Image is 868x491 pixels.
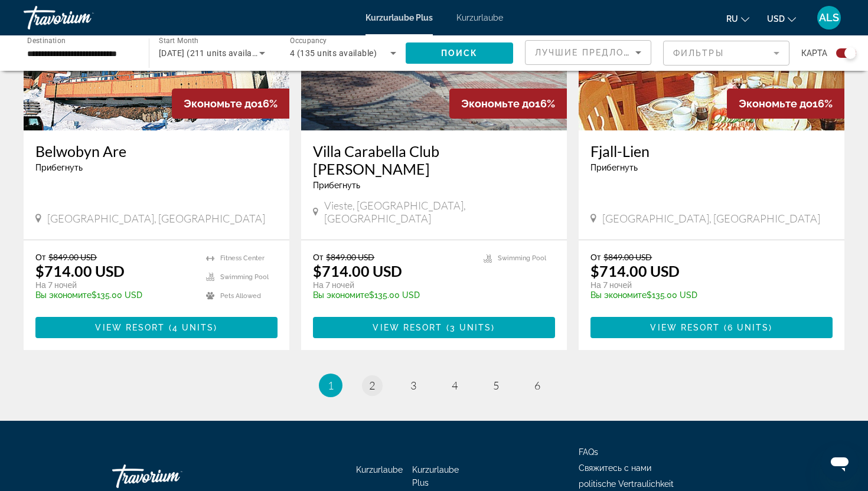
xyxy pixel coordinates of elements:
span: $849.00 USD [603,252,652,262]
span: От [590,252,601,262]
span: ( ) [443,323,495,332]
span: 5 [493,379,499,392]
button: Поиск [406,42,513,64]
span: От [313,252,323,262]
span: карта [801,45,827,61]
button: Sprache ändern [726,10,749,27]
a: Свяжитесь с нами [579,463,651,473]
a: Kurzurlaube Plus [412,465,459,487]
a: politische Vertraulichkeit [579,479,674,489]
span: Вы экономите [590,290,647,300]
div: 16% [172,89,289,119]
span: 3 [410,379,416,392]
span: [DATE] (211 units available) [159,48,266,58]
a: Kurzurlaube [356,465,403,474]
a: Travorium [24,2,142,33]
span: Поиск [441,48,478,58]
span: $849.00 USD [326,252,374,262]
a: Kurzurlaube Plus [366,13,433,22]
span: [GEOGRAPHIC_DATA], [GEOGRAPHIC_DATA] [47,212,265,225]
p: На 7 ночей [35,280,194,290]
nav: Pagination [24,374,844,397]
span: $849.00 USD [48,252,97,262]
span: От [35,252,45,262]
button: View Resort(6 units) [590,317,833,338]
div: 16% [727,89,844,119]
font: USD [767,14,785,24]
iframe: Beim Schließen des Knopfes werden die angezeigten Daten angezeigt [821,444,859,482]
span: ( ) [165,323,218,332]
span: 3 units [450,323,492,332]
button: View Resort(3 units) [313,317,555,338]
span: [GEOGRAPHIC_DATA], [GEOGRAPHIC_DATA] [602,212,820,225]
span: Экономьте до [461,97,535,110]
button: Benutzermenü [814,5,844,30]
span: Прибегнуть [313,181,360,190]
p: $135.00 USD [313,290,472,300]
a: Belwobyn Are [35,142,278,160]
span: Swimming Pool [498,254,546,262]
button: Filter [663,40,789,66]
p: $135.00 USD [35,290,194,300]
span: 2 [369,379,375,392]
div: 16% [449,89,567,119]
button: View Resort(4 units) [35,317,278,338]
span: Destination [27,36,66,44]
span: 1 [328,379,334,392]
p: $135.00 USD [590,290,821,300]
span: Вы экономите [313,290,369,300]
span: Pets Allowed [220,292,261,300]
span: Start Month [159,37,198,45]
span: Прибегнуть [35,163,83,172]
span: Лучшие предложения [535,48,661,57]
span: Vieste, [GEOGRAPHIC_DATA], [GEOGRAPHIC_DATA] [324,199,555,225]
span: Экономьте до [184,97,257,110]
p: На 7 ночей [590,280,821,290]
p: $714.00 USD [590,262,680,280]
span: Вы экономите [35,290,92,300]
span: 6 [534,379,540,392]
font: ALS [819,11,839,24]
mat-select: Sort by [535,45,641,60]
span: 4 units [172,323,214,332]
span: Экономьте до [739,97,812,110]
span: Occupancy [290,37,327,45]
span: 4 [452,379,458,392]
p: $714.00 USD [35,262,125,280]
span: ( ) [720,323,773,332]
span: 6 units [727,323,769,332]
p: На 7 ночей [313,280,472,290]
a: Villa Carabella Club [PERSON_NAME] [313,142,555,178]
span: View Resort [373,323,442,332]
span: 4 (135 units available) [290,48,377,58]
span: View Resort [95,323,165,332]
span: Swimming Pool [220,273,269,281]
a: FAQs [579,447,598,457]
a: Kurzurlaube [456,13,503,22]
button: Währung ändern [767,10,796,27]
p: $714.00 USD [313,262,402,280]
span: Прибегнуть [590,163,638,172]
font: ru [726,14,738,24]
span: View Resort [650,323,720,332]
a: Fjall-Lien [590,142,833,160]
span: Fitness Center [220,254,265,262]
